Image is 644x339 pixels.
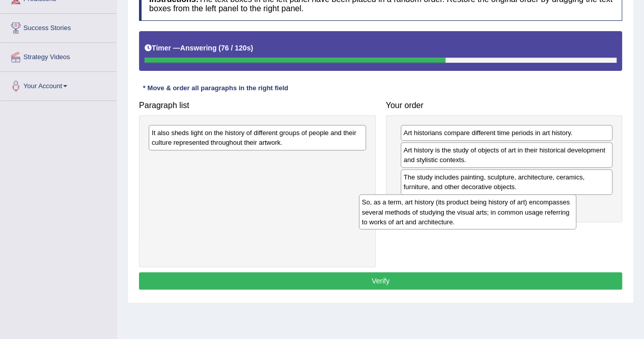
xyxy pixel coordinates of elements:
[401,125,613,141] div: Art historians compare different time periods in art history.
[250,44,253,52] b: )
[149,125,366,150] div: It also sheds light on the history of different groups of people and their culture represented th...
[218,44,221,52] b: (
[1,14,117,39] a: Success Stories
[386,101,623,110] h4: Your order
[401,142,613,168] div: Art history is the study of objects of art in their historical development and stylistic contexts.
[401,169,613,195] div: The study includes painting, sculpture, architecture, ceramics, furniture, and other decorative o...
[1,72,117,97] a: Your Account
[145,44,253,52] h5: Timer —
[359,194,576,229] div: So, as a term, art history (its product being history of art) encompasses several methods of stud...
[139,272,622,290] button: Verify
[139,84,292,93] div: * Move & order all paragraphs in the right field
[180,44,217,52] b: Answering
[139,101,376,110] h4: Paragraph list
[1,43,117,68] a: Strategy Videos
[221,44,250,52] b: 76 / 120s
